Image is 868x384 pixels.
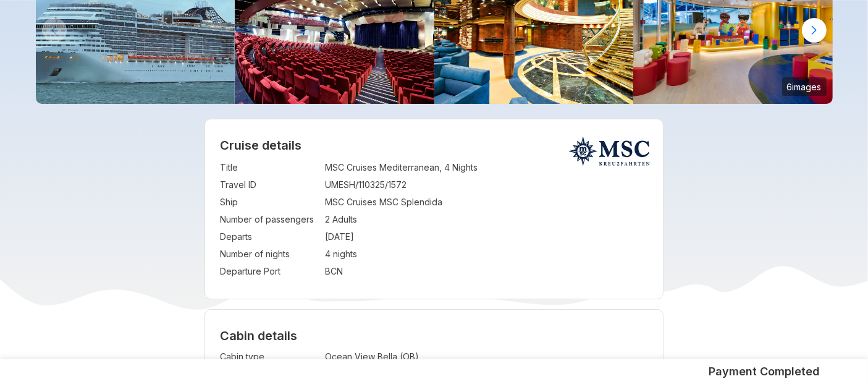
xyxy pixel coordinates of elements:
td: [DATE] [325,228,648,245]
td: Ship [220,194,319,211]
td: : [319,159,325,176]
td: UMESH/110325/1572 [325,176,648,194]
td: Number of passengers [220,211,319,228]
td: : [319,263,325,280]
td: BCN [325,263,648,280]
td: : [319,176,325,194]
td: : [319,228,325,245]
h5: Payment Completed [709,364,820,379]
td: Ocean View Bella (OB) [325,348,552,365]
td: MSC Cruises Mediterranean, 4 Nights [325,159,648,176]
td: Departs [220,228,319,245]
td: Number of nights [220,245,319,263]
td: Departure Port [220,263,319,280]
td: Cabin type [220,348,319,365]
small: 6 images [782,77,827,96]
td: Travel ID [220,176,319,194]
td: : [319,211,325,228]
td: : [319,245,325,263]
h4: Cabin details [220,328,648,343]
td: : [319,348,325,365]
td: 2 Adults [325,211,648,228]
td: 4 nights [325,245,648,263]
td: Title [220,159,319,176]
h2: Cruise details [220,138,648,153]
td: MSC Cruises MSC Splendida [325,194,648,211]
td: : [319,194,325,211]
